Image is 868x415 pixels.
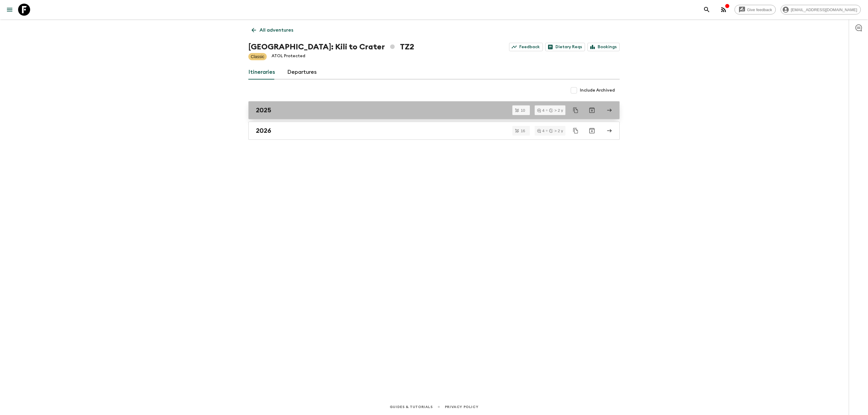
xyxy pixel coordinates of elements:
span: 16 [517,129,529,133]
p: Classic [251,54,264,60]
a: Departures [287,65,317,80]
a: Give feedback [734,5,776,14]
p: All adventures [259,27,293,34]
a: Itineraries [248,65,275,80]
button: menu [4,4,16,16]
button: search adventures [701,4,713,16]
span: [EMAIL_ADDRESS][DOMAIN_NAME] [788,8,860,12]
span: Include Archived [580,87,615,93]
div: > 2 y [549,129,563,133]
div: 4 [537,108,544,112]
button: Duplicate [570,125,581,136]
div: > 2 y [549,108,563,112]
button: Duplicate [570,105,581,116]
button: Archive [586,125,598,137]
a: Guides & Tutorials [390,404,433,410]
a: Privacy Policy [445,404,478,410]
h1: [GEOGRAPHIC_DATA]: Kili to Crater TZ2 [248,41,414,53]
span: 10 [517,108,529,112]
a: Bookings [587,43,620,51]
span: Give feedback [744,8,775,12]
h2: 2026 [256,127,271,135]
a: All adventures [248,24,297,36]
button: Archive [586,104,598,116]
a: 2025 [248,101,620,119]
h2: 2025 [256,106,271,114]
a: 2026 [248,122,620,140]
a: Feedback [509,43,543,51]
a: Dietary Reqs [545,43,585,51]
p: ATOL Protected [272,53,305,60]
div: [EMAIL_ADDRESS][DOMAIN_NAME] [781,5,861,14]
div: 4 [537,129,544,133]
